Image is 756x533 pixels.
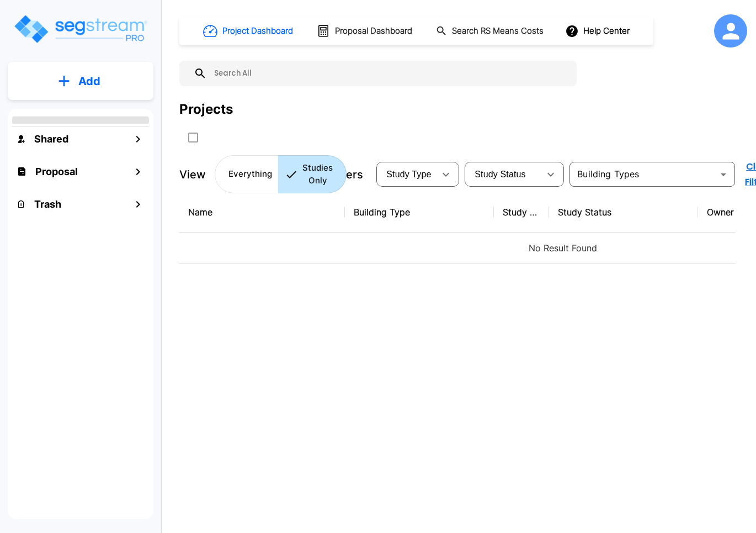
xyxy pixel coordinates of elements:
[179,192,345,233] th: Name
[222,25,293,38] h1: Project Dashboard
[573,167,714,182] input: Building Types
[335,25,412,38] h1: Proposal Dashboard
[698,192,753,233] th: Owner
[215,155,347,193] div: Platform
[182,126,204,149] button: SelectAll
[278,155,347,193] button: Studies Only
[302,162,333,187] p: Studies Only
[475,170,526,179] span: Study Status
[199,19,299,43] button: Project Dashboard
[432,20,550,42] button: Search RS Means Costs
[215,155,279,193] button: Everything
[312,19,418,43] button: Proposal Dashboard
[467,159,540,190] div: Select
[13,13,148,45] img: Logo
[345,192,494,233] th: Building Type
[78,73,100,89] p: Add
[563,20,634,41] button: Help Center
[35,164,78,179] h1: Proposal
[494,192,549,233] th: Study Type
[549,192,698,233] th: Study Status
[452,25,544,38] h1: Search RS Means Costs
[386,170,431,179] span: Study Type
[179,166,206,183] p: View
[330,166,363,183] p: Filters
[34,131,68,146] h1: Shared
[179,99,233,119] div: Projects
[34,197,61,212] h1: Trash
[207,61,571,86] input: Search All
[379,159,435,190] div: Select
[716,167,731,182] button: Open
[228,168,272,181] p: Everything
[8,65,153,97] button: Add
